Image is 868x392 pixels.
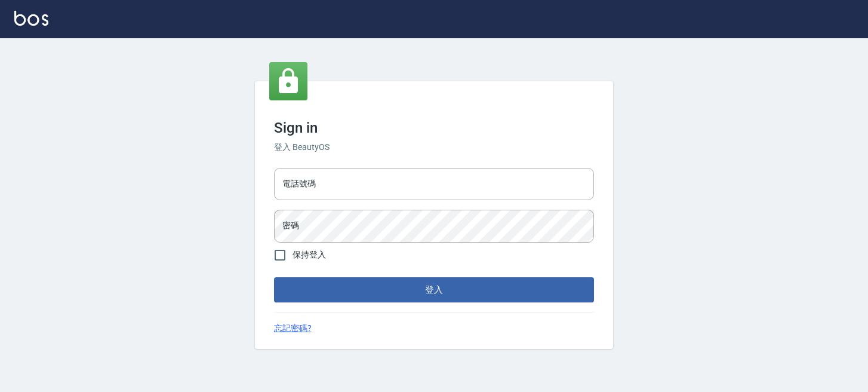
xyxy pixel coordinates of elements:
[274,120,594,136] h3: Sign in
[274,277,594,302] button: 登入
[293,249,326,261] span: 保持登入
[274,141,594,154] h6: 登入 BeautyOS
[274,322,312,335] a: 忘記密碼?
[14,11,48,26] img: Logo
